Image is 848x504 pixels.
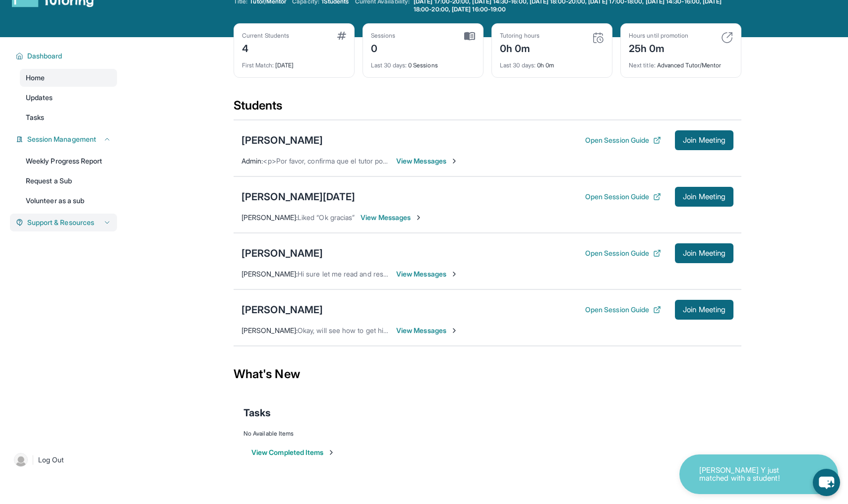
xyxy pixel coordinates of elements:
div: 0 [371,40,396,56]
img: Chevron-Right [450,327,458,335]
button: Support & Resources [23,218,111,227]
span: [PERSON_NAME] : [242,213,298,222]
button: View Completed Items [251,448,335,457]
span: Liked “Ok gracias” [298,213,355,222]
img: Chevron-Right [450,157,458,165]
span: Session Management [27,134,96,144]
p: [PERSON_NAME] Y just matched with a student! [699,466,798,483]
span: [PERSON_NAME] : [242,326,298,335]
div: No Available Items [243,430,731,438]
span: Next title : [629,61,656,69]
div: Tutoring hours [500,32,540,40]
div: Current Students [242,32,289,40]
a: Volunteer as a sub [20,192,117,210]
img: card [721,32,733,44]
span: View Messages [396,269,458,279]
button: Join Meeting [675,187,733,207]
img: Chevron-Right [415,214,423,222]
div: What's New [234,352,741,396]
div: 4 [242,40,289,56]
span: <p>Por favor, confirma que el tutor podrá asistir a tu primera hora de reunión asignada antes de ... [263,157,630,165]
div: Hours until promotion [629,32,688,40]
span: [PERSON_NAME] : [242,270,298,278]
img: user-img [14,453,28,467]
div: 0h 0m [500,56,604,69]
div: 0 Sessions [371,56,475,69]
div: [PERSON_NAME] [242,133,323,147]
span: Home [26,73,45,83]
span: Dashboard [27,51,62,61]
img: card [337,32,346,40]
div: 25h 0m [629,40,688,56]
span: Okay, will see how to get him from school... as his school ends only at 5.30... its a 15 min driv... [298,326,677,335]
span: Tasks [243,406,271,420]
a: Updates [20,89,117,107]
button: Session Management [23,134,111,144]
a: Weekly Progress Report [20,152,117,170]
div: [PERSON_NAME] [242,303,323,317]
button: Dashboard [23,51,111,61]
div: Students [234,98,741,119]
div: 0h 0m [500,40,540,56]
button: Join Meeting [675,300,733,320]
a: Request a Sub [20,172,117,190]
span: Hi sure let me read and respond [298,270,399,278]
span: Join Meeting [683,194,726,200]
button: Open Session Guide [585,305,661,315]
div: Sessions [371,32,396,40]
img: Chevron-Right [450,270,458,278]
button: Join Meeting [675,243,733,263]
a: Tasks [20,109,117,126]
span: | [32,454,34,466]
div: Advanced Tutor/Mentor [629,56,733,69]
button: Open Session Guide [585,135,661,145]
button: Join Meeting [675,130,733,150]
span: Join Meeting [683,137,726,143]
span: Log Out [38,455,64,465]
span: Support & Resources [27,218,94,227]
div: [PERSON_NAME] [242,246,323,260]
span: Last 30 days : [500,61,536,69]
span: Join Meeting [683,307,726,313]
span: View Messages [361,213,423,223]
div: [PERSON_NAME][DATE] [242,190,355,204]
span: Admin : [242,157,263,165]
span: Last 30 days : [371,61,407,69]
span: View Messages [396,326,458,336]
a: |Log Out [10,449,117,471]
button: Open Session Guide [585,248,661,258]
img: card [592,32,604,44]
span: Tasks [26,112,44,122]
button: Open Session Guide [585,192,661,202]
span: First Match : [242,61,274,69]
span: Join Meeting [683,250,726,256]
button: chat-button [813,469,840,496]
a: Home [20,69,117,87]
span: Updates [26,93,53,103]
img: card [464,32,475,41]
span: View Messages [396,156,458,166]
div: [DATE] [242,56,346,69]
